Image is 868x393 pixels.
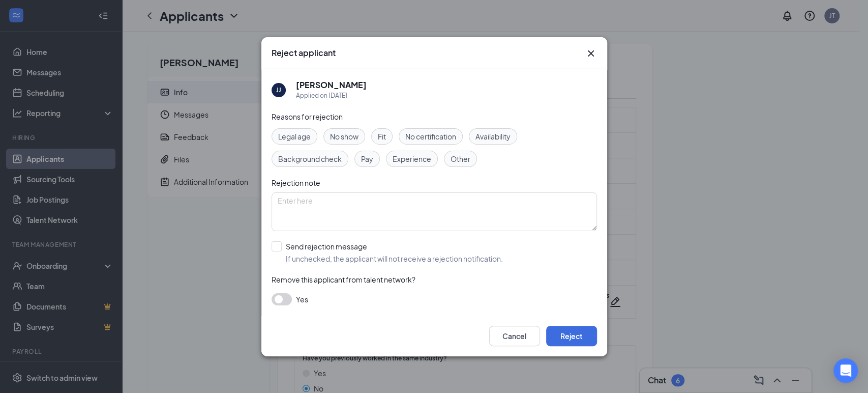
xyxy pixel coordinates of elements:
span: Rejection note [272,178,320,187]
span: Experience [393,153,431,164]
span: Remove this applicant from talent network? [272,275,415,284]
span: Fit [378,131,386,142]
span: Legal age [278,131,311,142]
span: No certification [405,131,456,142]
span: No show [330,131,358,142]
span: Reasons for rejection [272,112,343,121]
h3: Reject applicant [272,47,336,59]
span: Other [451,153,470,164]
button: Reject [546,326,597,346]
span: Yes [296,293,308,305]
svg: Cross [585,47,597,60]
button: Close [585,47,597,60]
button: Cancel [489,326,540,346]
div: Open Intercom Messenger [833,358,858,383]
span: Background check [278,153,342,164]
div: JJ [276,86,281,94]
h5: [PERSON_NAME] [296,79,367,91]
div: Applied on [DATE] [296,91,367,101]
span: Pay [361,153,373,164]
span: Availability [475,131,511,142]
